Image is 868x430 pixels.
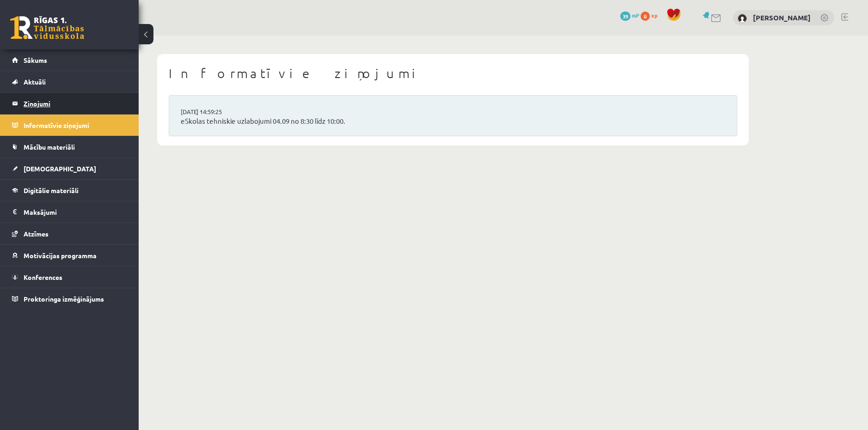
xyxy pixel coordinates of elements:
[24,143,75,151] span: Mācību materiāli
[24,115,127,136] legend: Informatīvie ziņojumi
[753,13,811,22] a: [PERSON_NAME]
[24,251,97,260] span: Motivācijas programma
[24,93,127,114] legend: Ziņojumi
[24,78,46,86] span: Aktuāli
[620,12,639,19] a: 39 mP
[632,12,639,19] span: mP
[12,180,127,201] a: Digitālie materiāli
[12,266,127,288] a: Konferences
[181,107,250,116] a: [DATE] 14:59:25
[12,115,127,136] a: Informatīvie ziņojumi
[24,273,62,281] span: Konferences
[12,71,127,92] a: Aktuāli
[24,295,104,303] span: Proktoringa izmēģinājums
[24,56,47,64] span: Sākums
[738,14,747,23] img: Vitālijs Čugunovs
[620,12,630,21] span: 39
[12,223,127,244] a: Atzīmes
[641,12,650,21] span: 0
[12,49,127,71] a: Sākums
[24,164,96,173] span: [DEMOGRAPHIC_DATA]
[12,158,127,179] a: [DEMOGRAPHIC_DATA]
[24,230,49,238] span: Atzīmes
[12,201,127,223] a: Maksājumi
[12,288,127,309] a: Proktoringa izmēģinājums
[24,201,127,223] legend: Maksājumi
[12,136,127,157] a: Mācību materiāli
[181,116,725,127] a: eSkolas tehniskie uzlabojumi 04.09 no 8:30 līdz 10:00.
[169,66,737,81] h1: Informatīvie ziņojumi
[12,93,127,114] a: Ziņojumi
[12,245,127,266] a: Motivācijas programma
[651,12,657,19] span: xp
[10,16,84,39] a: Rīgas 1. Tālmācības vidusskola
[641,12,662,19] a: 0 xp
[24,186,79,194] span: Digitālie materiāli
